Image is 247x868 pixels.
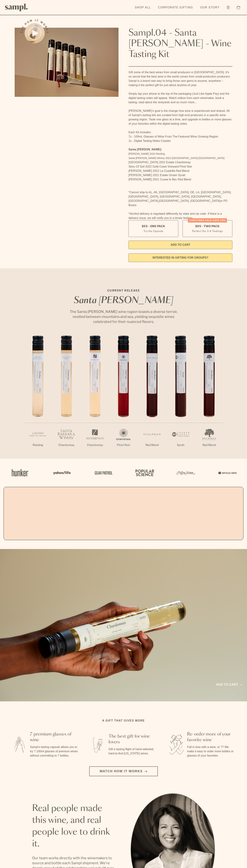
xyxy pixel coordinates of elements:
img: Artboard_6_04f9a106-072f-468a-bdd7-f11783b05722_x450.png [51,465,72,480]
li: [GEOGRAPHIC_DATA] 2022 Estate Chardonnay [128,160,232,164]
strong: Santa [PERSON_NAME]: [128,148,162,151]
h2: Real people made this wine, and real people love to drink it. [32,803,116,850]
h3: Re-order more of your favorite wine [187,731,236,743]
img: Sampl logo [5,4,28,11]
small: Perfect For 2-4 Tastings [192,229,223,233]
span: Santa [PERSON_NAME] Winery 2022 [GEOGRAPHIC_DATA] [GEOGRAPHIC_DATA] [128,157,224,159]
li: 6 / 7 [166,336,195,459]
p: Chardonnay [52,443,81,447]
li: 5 / 7 [138,336,166,459]
p: Riesling [24,443,52,447]
p: Gift a tasting flight of hand-selected, hard-to-find [US_STATE] wines. [109,747,157,756]
a: Corporate Gifting [156,4,195,11]
span: [PERSON_NAME] 2022 Riesling [128,152,165,155]
p: Sampl's tasting capsule allows you to try 7 100ml glasses of premium wines without committing to ... [30,745,79,758]
img: Artboard_1_c8cd28af-0030-4af1-819c-248e302c7f06_x450.png [9,465,31,480]
p: Red Blend [195,443,223,447]
button: Add to Cart [128,241,232,249]
li: 7 / 7 [195,336,223,459]
p: CURRENT RELEASE [66,288,181,293]
li: [PERSON_NAME] 2022 La Cuadrilla Red Blend [128,169,232,173]
img: Artboard_4_28b4d326-c26e-48f9-9c80-911f17d6414e_x450.png [133,465,155,480]
h3: The best gift for wine lovers [109,734,157,745]
span: $95 - Two Pack [195,224,220,228]
li: [PERSON_NAME] 2021 Cuvee le Bec Red Blend [128,177,232,182]
li: 2 / 7 [52,336,81,459]
a: Add to cart [216,682,242,687]
a: Our Story [198,4,221,11]
li: 3 / 7 [81,336,109,459]
p: Syrah [166,443,195,447]
li: 4 / 7 [109,336,138,459]
li: Story Of Soil 2022 Gold Coast Vineyard Pinot Noir [128,164,232,169]
p: Chardonnay [81,443,109,447]
p: Red Blend [138,443,166,447]
a: interested in gifting for groups? [128,253,232,262]
p: Pinot Noir [109,443,138,447]
a: Shop All [133,4,153,11]
img: Sampl.04 - Santa Barbara - Wine Tasting Kit [15,28,119,97]
h3: 7 premium glasses of wine [30,731,79,743]
h2: A gift that gives more [102,719,145,723]
p: Fall in love with a wine, or 7? We make it easy to order more bottles or glasses of your favorites. [187,745,236,758]
button: See how it works [25,23,45,43]
div: Christmas SALE! Save 20% [188,218,227,223]
button: Watch how it works [89,766,158,776]
h1: Sampl.04 - Santa [PERSON_NAME] - Wine Tasting Kit [128,28,232,60]
div: Gift some of the best wines from small producers in [GEOGRAPHIC_DATA]. It’s no secret that the be... [128,70,232,220]
span: , [158,199,159,202]
li: [PERSON_NAME] 2021 Estate Grown Syrah [128,173,232,177]
em: Santa [PERSON_NAME] [74,296,173,305]
img: Artboard_7_5b34974b-f019-449e-91fb-745f8d0877ee_x450.png [216,465,238,480]
li: 1 / 7 [24,336,52,459]
small: Try the Capsule [143,229,163,233]
img: Artboard_5_7fdae55a-36fd-43f7-8bfd-f74a06a2878e_x450.png [92,465,114,480]
span: [GEOGRAPHIC_DATA], [GEOGRAPHIC_DATA] [159,199,220,202]
span: $55 - One Pack [142,224,165,228]
p: The Santa [PERSON_NAME] wine region boasts a diverse terroir, nestled between mountains and sea, ... [66,309,181,324]
img: Artboard_3_0b291449-6e8c-4d07-b2c2-3f3601a19cd1_x450.png [175,465,196,480]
